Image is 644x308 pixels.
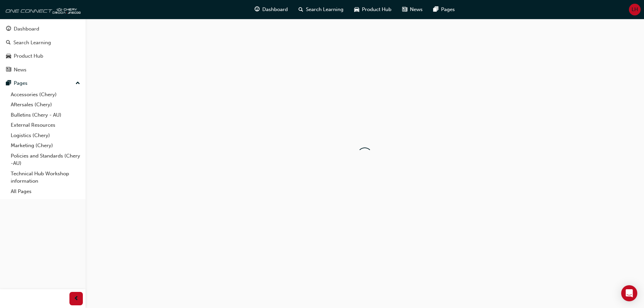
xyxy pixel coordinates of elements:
[293,3,349,16] a: search-iconSearch Learning
[8,140,83,151] a: Marketing (Chery)
[6,80,11,86] span: pages-icon
[3,37,83,49] a: Search Learning
[8,89,83,100] a: Accessories (Chery)
[3,21,83,77] button: DashboardSearch LearningProduct HubNews
[249,3,293,16] a: guage-iconDashboard
[3,50,83,62] a: Product Hub
[14,25,39,33] div: Dashboard
[8,151,83,169] a: Policies and Standards (Chery -AU)
[6,40,11,46] span: search-icon
[362,6,391,13] span: Product Hub
[14,66,26,74] div: News
[6,67,11,73] span: news-icon
[8,169,83,186] a: Technical Hub Workshop information
[299,5,303,14] span: search-icon
[3,64,83,76] a: News
[3,77,83,89] button: Pages
[349,3,397,16] a: car-iconProduct Hub
[14,52,43,60] div: Product Hub
[433,5,438,14] span: pages-icon
[8,110,83,120] a: Bulletins (Chery - AU)
[397,3,428,16] a: news-iconNews
[3,23,83,35] a: Dashboard
[74,295,79,303] span: prev-icon
[3,3,80,16] img: oneconnect
[306,6,343,13] span: Search Learning
[354,5,359,14] span: car-icon
[621,285,637,301] div: Open Intercom Messenger
[410,6,423,13] span: News
[402,5,407,14] span: news-icon
[262,6,288,13] span: Dashboard
[75,79,80,88] span: up-icon
[629,4,641,15] button: LH
[13,39,51,47] div: Search Learning
[6,26,11,32] span: guage-icon
[8,120,83,130] a: External Resources
[428,3,460,16] a: pages-iconPages
[8,130,83,141] a: Logistics (Chery)
[8,100,83,110] a: Aftersales (Chery)
[632,6,638,13] span: LH
[8,186,83,197] a: All Pages
[14,79,28,87] div: Pages
[6,53,11,59] span: car-icon
[255,5,260,14] span: guage-icon
[441,6,455,13] span: Pages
